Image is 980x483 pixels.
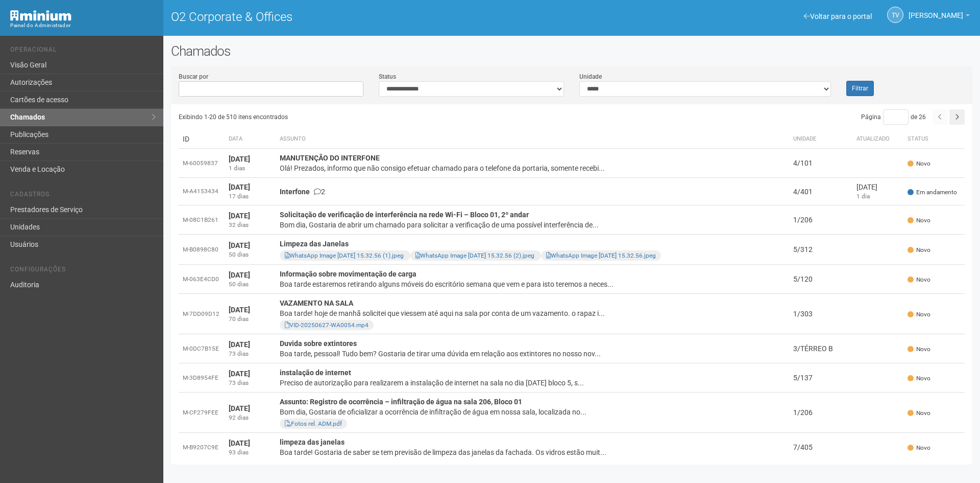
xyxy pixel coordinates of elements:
[280,398,522,406] strong: Assunto: Registro de ocorrência – infiltração de água na sala 206, Bloco 01
[229,192,272,201] div: 17 dias
[10,191,156,201] li: Cadastros
[280,211,529,219] strong: Solicitação de verificação de interferência na rede Wi-Fi – Bloco 01, 2º andar
[908,159,930,168] span: Novo
[10,46,156,57] li: Operacional
[789,393,852,433] td: 1/206
[179,363,225,393] td: M-3D8954FE
[789,178,852,205] td: 4/401
[229,315,272,324] div: 70 dias
[229,413,272,422] div: 92 dias
[179,178,225,205] td: M-A4153434
[415,252,534,259] a: WhatsApp Image [DATE] 15.32.56 (2).jpeg
[908,216,930,225] span: Novo
[861,113,926,121] span: Página de 26
[229,250,272,259] div: 50 dias
[908,275,930,284] span: Novo
[789,265,852,294] td: 5/120
[280,438,345,446] strong: limpeza das janelas
[179,72,208,81] label: Buscar por
[280,188,310,196] strong: Interfone
[280,378,785,388] div: Preciso de autorização para realizarem a instalação de internet na sala no dia [DATE] bloco 5, s...
[280,447,785,457] div: Boa tarde! Gostaria de saber se tem previsão de limpeza das janelas da fachada. Os vidros estão m...
[285,420,342,427] a: Fotos rel. ADM.pdf
[908,374,930,383] span: Novo
[789,149,852,178] td: 4/101
[179,109,572,125] div: Exibindo 1-20 de 510 itens encontrados
[280,339,357,348] strong: Duvida sobre extintores
[229,183,250,191] strong: [DATE]
[789,294,852,334] td: 1/303
[852,130,903,149] th: Atualizado
[179,433,225,462] td: M-B9207C9E
[903,130,965,149] th: Status
[10,10,71,21] img: Minium
[229,221,272,229] div: 32 dias
[846,81,874,96] button: Filtrar
[179,334,225,363] td: M-0DC7B15E
[229,439,250,447] strong: [DATE]
[229,448,272,457] div: 93 dias
[909,2,963,19] span: Thayane Vasconcelos Torres
[908,409,930,418] span: Novo
[229,155,250,163] strong: [DATE]
[10,266,156,277] li: Configurações
[229,241,250,249] strong: [DATE]
[280,220,785,230] div: Bom dia, Gostaria de abrir um chamado para solicitar a verificação de uma possível interferência ...
[379,72,396,81] label: Status
[280,407,785,417] div: Bom dia, Gostaria de oficializar a ocorrência de infiltração de água em nossa sala, localizada no...
[789,235,852,265] td: 5/312
[285,321,369,329] a: VID-20250627-WA0054.mp4
[229,350,272,358] div: 73 dias
[908,345,930,354] span: Novo
[789,205,852,235] td: 1/206
[280,270,416,278] strong: Informação sobre movimentação de carga
[280,154,380,162] strong: MANUTENÇÃO DO INTERFONE
[908,444,930,452] span: Novo
[280,349,785,359] div: Boa tarde, pessoal! Tudo bem? Gostaria de tirar uma dúvida em relação aos extintores no nosso nov...
[280,279,785,289] div: Boa tarde estaremos retirando alguns móveis do escritório semana que vem e para isto teremos a ne...
[280,240,349,248] strong: Limpeza das Janelas
[179,393,225,433] td: M-CF279FEE
[887,7,903,23] a: TV
[229,370,250,378] strong: [DATE]
[908,246,930,255] span: Novo
[804,12,872,20] a: Voltar para o portal
[856,182,899,192] div: [DATE]
[789,334,852,363] td: 3/TÉRREO B
[179,130,225,149] td: ID
[179,294,225,334] td: M-7DD09D12
[856,193,870,200] span: 1 dia
[179,149,225,178] td: M-60059837
[280,308,785,318] div: Boa tarde! hoje de manhã solicitei que viessem até aqui na sala por conta de um vazamento. o rapa...
[276,130,789,149] th: Assunto
[179,205,225,235] td: M-08C1B261
[280,299,353,307] strong: VAZAMENTO NA SALA
[229,306,250,314] strong: [DATE]
[229,280,272,289] div: 50 dias
[280,163,785,173] div: Olá! Prezados, informo que não consigo efetuar chamado para o telefone da portaria, somente receb...
[10,21,156,30] div: Painel do Administrador
[229,404,250,412] strong: [DATE]
[179,265,225,294] td: M-063E4CD0
[280,369,351,377] strong: instalação de internet
[171,43,972,59] h2: Chamados
[579,72,602,81] label: Unidade
[909,13,970,21] a: [PERSON_NAME]
[789,433,852,462] td: 7/405
[908,310,930,319] span: Novo
[314,188,325,196] span: 2
[179,235,225,265] td: M-B0898C80
[789,363,852,393] td: 5/137
[229,164,272,173] div: 1 dias
[229,271,250,279] strong: [DATE]
[229,212,250,220] strong: [DATE]
[171,10,564,24] h1: O2 Corporate & Offices
[789,130,852,149] th: Unidade
[546,252,656,259] a: WhatsApp Image [DATE] 15.32.56.jpeg
[229,340,250,349] strong: [DATE]
[225,130,276,149] th: Data
[908,188,957,197] span: Em andamento
[229,379,272,387] div: 73 dias
[285,252,404,259] a: WhatsApp Image [DATE] 15.32.56 (1).jpeg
